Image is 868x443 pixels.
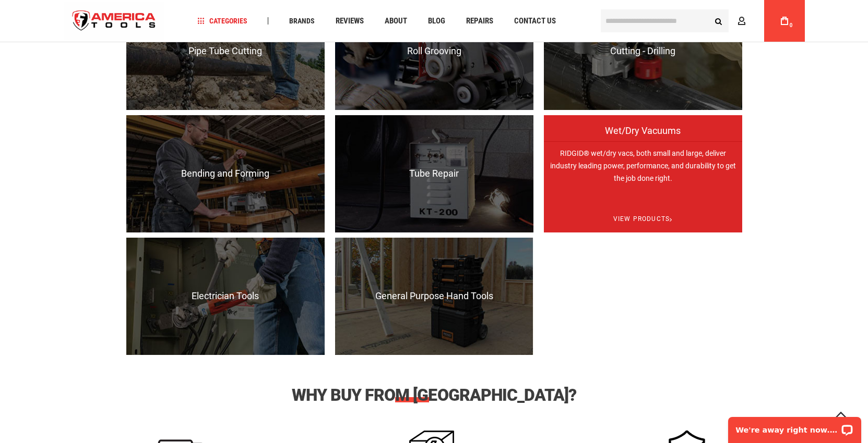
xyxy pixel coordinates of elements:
[126,291,325,301] span: Electrician Tools
[790,22,793,28] span: 0
[335,168,533,179] span: Tube Repair
[126,238,325,355] a: Electrician Tools
[193,14,252,28] a: Categories
[335,115,533,232] a: Tube Repair
[336,17,364,25] span: Reviews
[335,291,533,301] span: General Purpose Hand Tools
[126,115,325,232] a: Bending and Forming
[126,168,325,179] span: Bending and Forming
[428,17,445,25] span: Blog
[380,14,412,28] a: About
[721,410,868,443] iframe: LiveChat chat widget
[335,46,533,56] span: Roll Grooving
[466,17,493,25] span: Repairs
[514,17,556,25] span: Contact Us
[544,141,742,259] p: RIDGID® wet/dry vacs, both small and large, deliver industry leading power, performance, and dura...
[544,115,742,232] a: Wet/Dry Vacuums RIDGID® wet/dry vacs, both small and large, deliver industry leading power, perfo...
[335,238,533,355] a: General Purpose Hand Tools
[331,14,368,28] a: Reviews
[544,46,742,56] span: Cutting - Drilling
[64,2,165,41] a: store logo
[64,2,165,41] img: America Tools
[423,14,450,28] a: Blog
[709,11,729,31] button: Search
[544,126,742,146] span: Wet/Dry Vacuums
[461,14,498,28] a: Repairs
[126,46,325,56] span: Pipe Tube Cutting
[509,14,561,28] a: Contact Us
[197,17,247,24] span: Categories
[289,17,315,24] span: Brands
[385,17,407,25] span: About
[284,14,319,28] a: Brands
[544,206,742,232] span: View Products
